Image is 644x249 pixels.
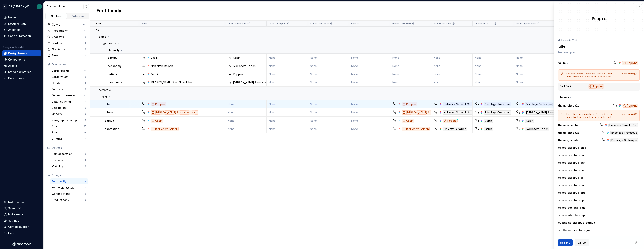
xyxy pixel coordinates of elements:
[225,125,267,133] td: None
[588,84,604,88] div: Poppins
[50,80,88,86] a: Duration0
[8,28,20,32] div: Analytics
[267,117,308,125] td: None
[233,81,275,84] div: [PERSON_NAME] Sans Nova Inline
[52,87,85,91] div: Font size
[393,119,396,122] div: Ag
[52,23,83,26] div: Colors
[85,88,86,91] div: 0
[8,200,25,204] div: Notifications
[46,22,88,28] a: Colors512
[108,56,117,60] p: primary
[85,75,86,78] div: 0
[85,180,86,183] div: 8
[151,127,179,131] div: Blokletters Balpen
[558,168,585,172] label: space-citeob2b-tsu
[434,22,451,25] p: theme-adelphe
[85,54,86,57] div: 0
[8,76,26,80] div: Data sources
[151,56,158,60] div: Cabin
[390,78,431,87] td: None
[525,119,534,123] div: Cabin
[84,69,86,72] div: 10
[561,39,562,42] li: /
[577,241,587,244] span: Cancel
[602,139,605,142] div: Ag
[85,137,86,140] div: 0
[85,192,86,195] div: 6
[621,113,637,116] a: Learn more
[308,78,349,87] td: None
[566,113,619,119] div: The referenced variable is from a different Figma file that has not been imported yet.
[50,123,88,129] a: Size25
[564,241,570,244] span: Save
[83,23,86,26] div: 512
[50,151,88,157] a: Text decoration0
[52,35,85,39] div: Shadows
[484,110,511,115] div: Bricolage Grotesque
[85,82,86,85] div: 0
[105,111,114,114] p: title-alt
[393,103,396,106] div: Ag
[8,16,16,19] div: Home
[85,48,86,51] div: 0
[1,2,43,10] button: CDS [PERSON_NAME]O
[8,22,28,25] div: Documentation
[85,42,86,45] div: 0
[50,117,88,123] a: Paragraph spacing0
[2,205,41,211] button: Search ⌘K
[402,127,430,131] div: Blokletters Balpen
[52,131,84,134] div: Space
[50,86,88,92] a: Font size0
[233,64,256,68] div: Blokletters Balpen
[514,54,555,62] td: None
[390,54,431,62] td: None
[2,14,41,20] a: Home
[83,94,86,97] div: 53
[85,100,86,103] div: 0
[52,106,85,110] div: Line height
[2,21,41,27] a: Documentation
[558,206,585,210] label: space-adelphe-emb
[390,62,431,70] td: None
[558,239,573,246] button: Save
[85,159,86,162] div: 0
[621,72,637,75] a: Learn more
[52,152,85,156] div: Text decoration
[142,56,145,59] div: Ag
[3,4,7,9] div: C
[69,15,87,18] div: Collections
[310,22,329,25] p: brand-citeo-b2c
[2,75,41,81] a: Data sources
[443,102,472,106] div: Helvetica Neue LT Std
[558,183,584,187] label: space-citeob2b-da
[151,81,193,84] div: [PERSON_NAME] Sans Nova Inline
[349,54,390,62] td: None
[558,161,585,165] label: space-citeob2b-chr
[517,119,520,122] div: Ag
[229,56,232,59] div: Ag
[142,103,145,106] div: Ag
[12,242,31,246] svg: Supernova Logo
[267,62,308,70] td: None
[52,69,84,73] div: Border radius
[225,100,267,108] td: None
[558,213,585,217] label: space-adelphe-pap
[105,119,114,123] p: default
[142,81,145,84] div: Ag
[233,72,243,76] div: Poppins
[8,225,29,229] div: Contact support
[96,22,102,25] p: Name
[50,185,88,191] a: Font weight/style0
[229,81,232,84] div: Ag
[46,52,88,58] a: Blurs0
[229,73,232,76] div: Ag
[431,70,473,78] td: None
[52,41,85,45] div: Borders
[476,127,479,130] div: Ag
[52,180,85,183] div: Font family
[393,111,396,114] div: Ag
[514,62,555,70] td: None
[84,29,86,32] div: 17
[39,5,40,8] div: O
